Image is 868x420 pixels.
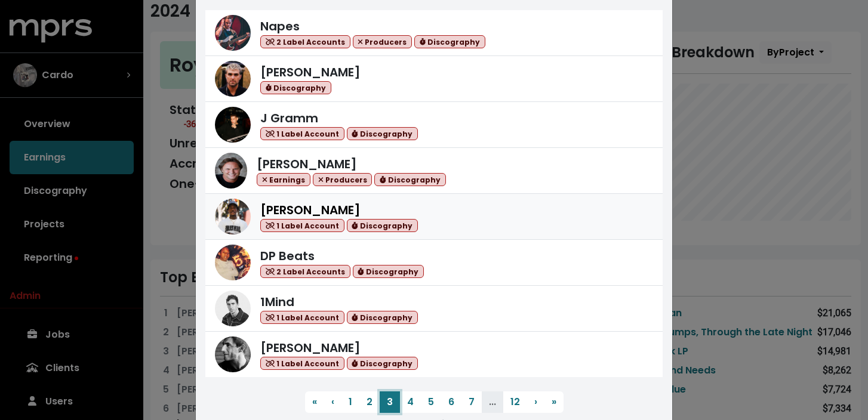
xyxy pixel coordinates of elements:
span: 1 Label Account [260,311,344,325]
span: Discography [374,173,445,187]
span: 2 Label Accounts [260,35,350,49]
button: 6 [441,391,461,413]
a: DP BeatsDP Beats 2 Label Accounts Discography [205,240,663,286]
button: 4 [400,391,421,413]
span: Discography [347,127,418,141]
a: Lex Luger[PERSON_NAME] 1 Label Account Discography [205,194,663,240]
span: Discography [347,357,418,370]
span: [PERSON_NAME] [260,64,361,81]
span: 1Mind [260,294,294,310]
button: 3 [380,391,400,413]
button: 2 [359,391,380,413]
span: Napes [260,18,300,35]
span: Earnings [257,173,310,187]
span: Discography [260,81,331,95]
button: 1 [341,391,359,413]
span: Producers [353,35,413,49]
span: › [534,395,537,409]
span: Discography [353,265,424,279]
span: Discography [347,219,418,233]
span: ‹ [331,395,334,409]
span: Discography [347,311,418,325]
img: DP Beats [215,245,251,280]
span: Discography [414,35,485,49]
span: J Gramm [260,110,318,126]
img: Napes [215,15,251,51]
span: 1 Label Account [260,127,344,141]
span: « [312,395,317,409]
img: Vic Dimotsis [215,336,251,372]
span: [PERSON_NAME] [257,156,357,172]
span: » [552,395,556,409]
button: 7 [461,391,482,413]
img: Scott Hendricks [215,153,247,189]
img: Lex Luger [215,199,251,234]
button: 5 [421,391,441,413]
span: DP Beats [260,248,315,264]
span: [PERSON_NAME] [260,202,361,218]
img: J Gramm [215,107,251,143]
span: 2 Label Accounts [260,265,350,279]
img: Fred Gibson [215,61,251,97]
button: 12 [503,391,527,413]
a: 1Mind1Mind 1 Label Account Discography [205,286,663,332]
a: Vic Dimotsis[PERSON_NAME] 1 Label Account Discography [205,332,663,377]
a: Scott Hendricks[PERSON_NAME] Earnings Producers Discography [205,148,663,194]
span: 1 Label Account [260,357,344,370]
a: J GrammJ Gramm 1 Label Account Discography [205,102,663,148]
a: NapesNapes 2 Label Accounts Producers Discography [205,10,663,56]
span: Producers [313,173,373,187]
span: 1 Label Account [260,219,344,233]
span: [PERSON_NAME] [260,339,361,356]
img: 1Mind [215,291,251,326]
a: Fred Gibson[PERSON_NAME] Discography [205,56,663,102]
